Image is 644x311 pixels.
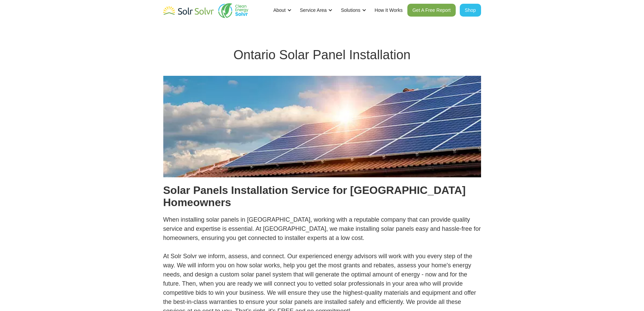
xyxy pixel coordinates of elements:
img: Aerial view of solar panel installation in Ontario by Solr Solvr on residential rooftop with clea... [163,76,481,177]
a: Shop [460,4,481,17]
div: Service Area [300,7,327,14]
h2: Solar Panels Installation Service for [GEOGRAPHIC_DATA] Homeowners [163,184,481,208]
h1: Ontario Solar Panel Installation [163,47,481,62]
div: Solutions [341,7,360,14]
div: About [273,7,286,14]
a: Get A Free Report [407,4,456,17]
